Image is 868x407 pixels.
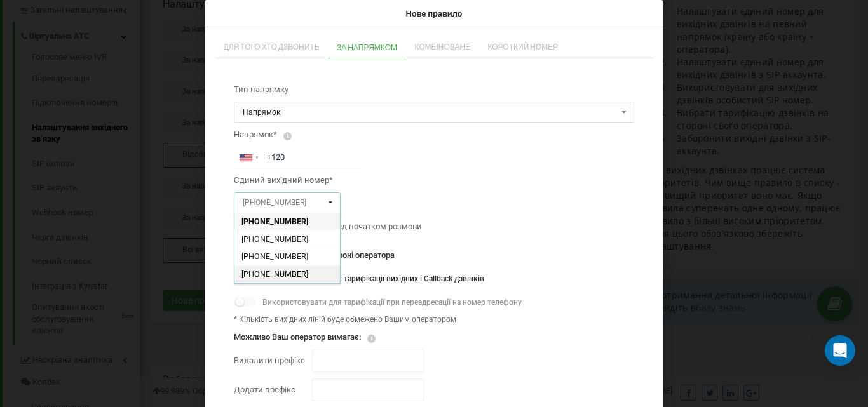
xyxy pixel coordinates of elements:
span: [PHONE_NUMBER] [241,217,308,226]
span: Єдиний вихідний номер* [234,175,333,185]
span: Напрямок* [234,130,277,139]
span: За напрямком [337,44,397,51]
span: Тип напрямку [234,84,288,94]
div: United States: +1 [234,148,264,168]
span: Використовувати для тарифікації при переадресації на номер телефону [262,298,522,307]
div: Напрямок [243,109,280,116]
span: * Кількість вихідних ліній буде обмежено Вашим оператором [234,315,456,324]
span: Короткий номер [488,43,559,51]
span: Можливо Ваш оператор вимагає: [234,332,361,342]
span: Нове правило [406,8,463,18]
span: [PHONE_NUMBER] [241,234,308,243]
span: [PHONE_NUMBER] [241,269,308,279]
span: Для того хто дзвонить [224,43,320,51]
span: Видалити префікс [234,356,305,365]
input: +380 [234,147,361,168]
span: Комбіноване [414,43,470,51]
span: Додати префікс [234,385,295,394]
div: Open Intercom Messenger [825,335,855,366]
span: [PHONE_NUMBER] [241,251,308,261]
span: Використовувати для тарифікації вихідних і Callback дзвінків [262,274,484,283]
